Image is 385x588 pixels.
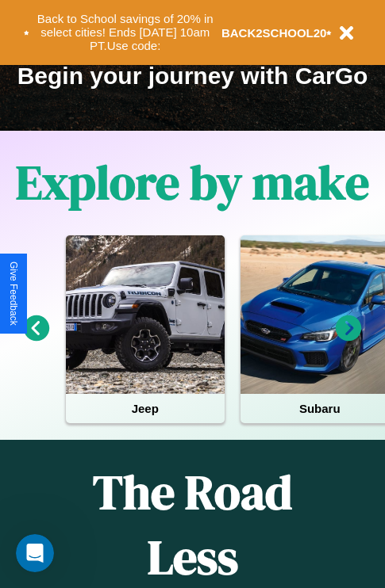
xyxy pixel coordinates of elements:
button: Back to School savings of 20% in select cities! Ends [DATE] 10am PT.Use code: [29,8,221,57]
h1: Explore by make [16,150,369,215]
div: Give Feedback [8,262,19,326]
b: BACK2SCHOOL20 [221,26,327,40]
iframe: Intercom live chat [16,534,54,572]
h4: Jeep [66,394,225,423]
